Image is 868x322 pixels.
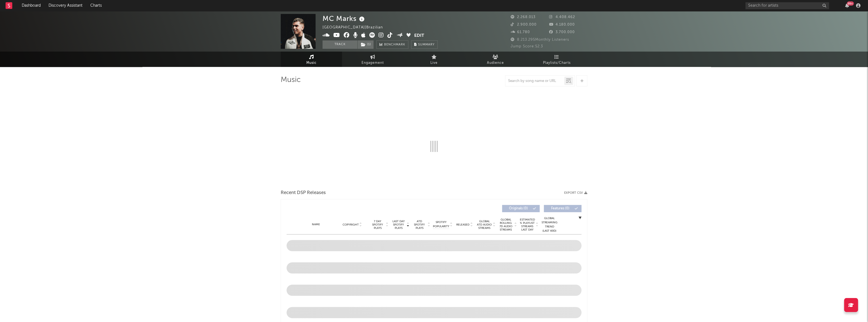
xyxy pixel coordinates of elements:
span: 4.180.000 [549,23,575,26]
span: Global Rolling 7D Audio Streams [498,218,513,231]
span: ( 1 ) [357,40,374,49]
span: Originals ( 0 ) [506,207,531,210]
input: Search for artists [745,2,829,9]
span: 8.213.295 Monthly Listeners [511,38,569,42]
span: Audience [487,60,504,66]
button: Track [323,40,357,49]
span: Summary [418,43,435,46]
input: Search by song name or URL [505,79,564,83]
span: 7 Day Spotify Plays [370,220,385,230]
span: 61.780 [511,30,530,34]
span: ATD Spotify Plays [412,220,427,230]
div: MC Marks [323,14,366,23]
button: Summary [411,40,438,49]
span: Recent DSP Releases [281,190,326,196]
span: 3.700.000 [549,30,575,34]
span: Last Day Spotify Plays [391,220,406,230]
span: 2.900.000 [511,23,537,26]
span: Spotify Popularity [433,220,449,229]
a: Benchmark [376,40,408,49]
span: Jump Score: 52.3 [511,45,543,48]
span: 4.408.462 [549,15,575,19]
button: 99+ [845,3,849,8]
div: 99 + [847,1,854,6]
a: Audience [465,52,526,67]
span: Released [456,223,469,226]
button: Originals(0) [502,205,540,212]
div: [GEOGRAPHIC_DATA] | Brazilian [323,24,389,31]
button: Features(0) [544,205,581,212]
span: Engagement [362,60,384,66]
span: Copyright [342,223,358,226]
span: Global ATD Audio Streams [477,220,492,230]
span: Live [430,60,438,66]
span: 2.268.013 [511,15,535,19]
div: Global Streaming Trend (Last 60D) [541,216,558,233]
button: (1) [358,40,374,49]
button: Export CSV [564,191,587,195]
span: Estimated % Playlist Streams Last Day [520,218,535,231]
span: Features ( 0 ) [547,207,573,210]
span: Playlists/Charts [543,60,571,66]
a: Music [281,52,342,67]
button: Edit [414,32,424,39]
span: Benchmark [384,42,405,48]
a: Engagement [342,52,403,67]
div: Name [298,222,334,227]
a: Live [403,52,465,67]
span: Music [306,60,317,66]
a: Playlists/Charts [526,52,587,67]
